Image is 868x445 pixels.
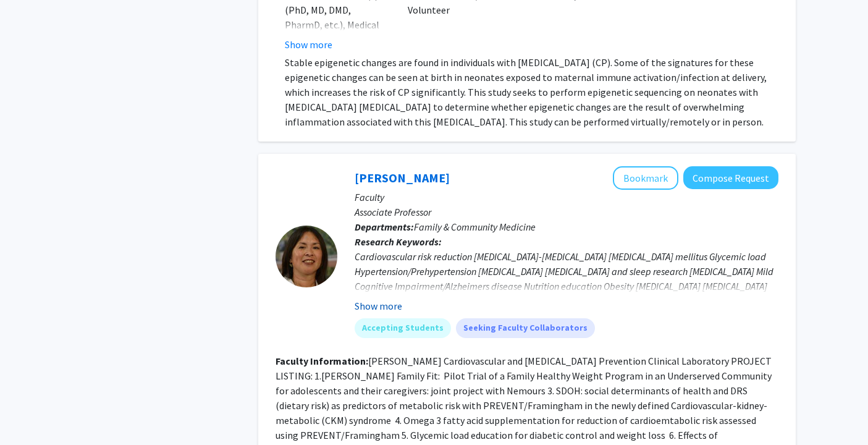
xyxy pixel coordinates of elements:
mat-chip: Accepting Students [355,318,451,338]
a: [PERSON_NAME] [355,170,450,185]
button: Compose Request to Cynthia Cheng [683,166,778,189]
button: Add Cynthia Cheng to Bookmarks [613,166,678,190]
iframe: Chat [9,389,53,436]
b: Research Keywords: [355,235,442,248]
b: Departments: [355,221,414,233]
span: Family & Community Medicine [414,221,536,233]
mat-chip: Seeking Faculty Collaborators [456,318,595,338]
button: Show more [285,37,332,52]
p: Stable epigenetic changes are found in individuals with [MEDICAL_DATA] (CP). Some of the signatur... [285,55,778,129]
button: Show more [355,299,402,313]
p: Faculty [355,190,778,205]
div: Cardiovascular risk reduction [MEDICAL_DATA]-[MEDICAL_DATA] [MEDICAL_DATA] mellitus Glycemic load... [355,249,778,308]
p: Associate Professor [355,205,778,219]
b: Faculty Information: [276,355,368,367]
